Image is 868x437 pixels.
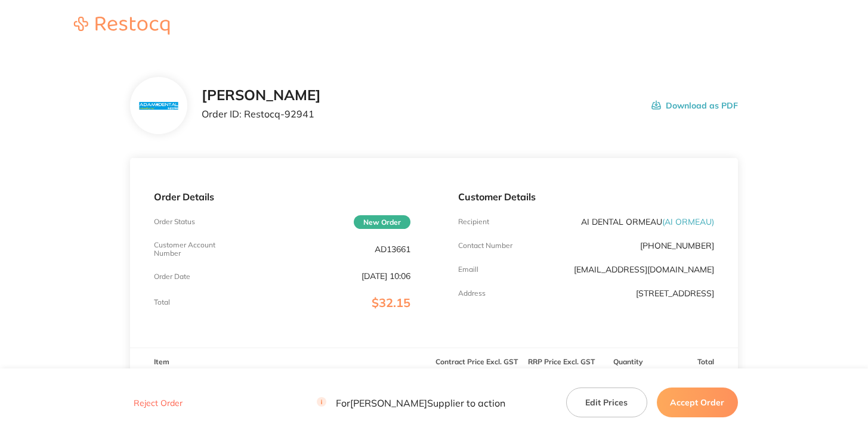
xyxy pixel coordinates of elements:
p: Order Date [154,272,190,281]
h2: [PERSON_NAME] [202,87,321,104]
p: Order Details [154,191,410,202]
span: New Order [354,215,410,229]
a: Restocq logo [62,17,181,36]
button: Reject Order [130,398,186,408]
img: N3hiYW42Mg [140,102,178,110]
th: Item [130,348,434,376]
p: Contact Number [458,241,512,250]
th: Contract Price Excl. GST [434,348,520,376]
p: AI DENTAL ORMEAU [581,217,714,227]
p: Address [458,289,486,297]
button: Download as PDF [651,87,738,124]
p: Emaill [458,265,478,274]
p: Total [154,298,170,306]
span: $32.15 [372,295,410,310]
p: Customer Details [458,191,714,202]
span: ( AI ORMEAU ) [662,216,714,227]
p: For [PERSON_NAME] Supplier to action [317,397,505,408]
p: Recipient [458,218,489,226]
a: [EMAIL_ADDRESS][DOMAIN_NAME] [574,264,714,275]
th: Quantity [604,348,653,376]
p: [STREET_ADDRESS] [636,289,714,298]
p: Order ID: Restocq- 92941 [202,109,321,119]
button: Edit Prices [566,388,647,417]
p: Order Status [154,218,195,226]
img: Restocq logo [62,17,181,35]
button: Accept Order [657,388,738,417]
p: [PHONE_NUMBER] [640,241,714,250]
th: RRP Price Excl. GST [519,348,604,376]
p: Customer Account Number [154,241,239,258]
p: [DATE] 10:06 [362,271,410,281]
p: AD13661 [375,244,410,254]
th: Total [653,348,738,376]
